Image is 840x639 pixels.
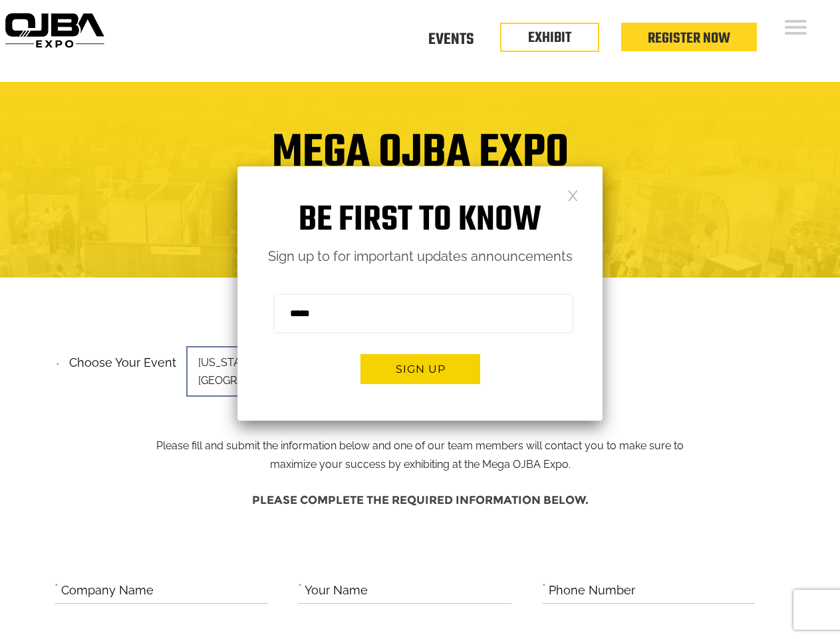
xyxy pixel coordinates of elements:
h4: Please complete the required information below. [55,487,786,513]
p: Sign up to for important updates announcements [237,245,603,268]
a: Register Now [648,27,730,50]
button: Sign up [360,354,480,384]
h4: Trade Show Exhibit Space Application [10,200,830,224]
h1: Be first to know [237,200,603,242]
label: Choose your event [61,344,176,373]
label: Company Name [61,580,154,601]
label: Your Name [305,580,368,601]
h1: Mega OJBA Expo [10,134,830,188]
a: EXHIBIT [528,27,571,49]
span: [US_STATE][GEOGRAPHIC_DATA] [186,346,372,397]
a: Close [567,189,579,200]
label: Phone Number [549,580,635,601]
p: Please fill and submit the information below and one of our team members will contact you to make... [146,351,694,474]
